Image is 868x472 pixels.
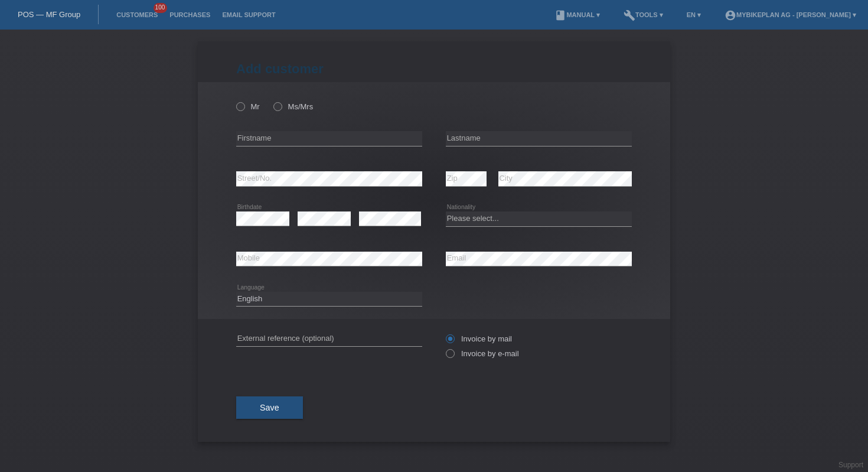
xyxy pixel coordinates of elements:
[18,10,80,19] a: POS — MF Group
[236,396,303,419] button: Save
[236,102,244,110] input: Mr
[216,11,281,18] a: Email Support
[273,102,313,111] label: Ms/Mrs
[554,9,566,21] i: book
[838,461,863,469] a: Support
[446,349,453,364] input: Invoice by e-mail
[618,11,669,18] a: buildTools ▾
[725,9,736,21] i: account_circle
[154,3,168,13] span: 100
[164,11,216,18] a: Purchases
[260,403,279,412] span: Save
[681,11,707,18] a: EN ▾
[549,11,606,18] a: bookManual ▾
[446,334,512,343] label: Invoice by mail
[624,9,635,21] i: build
[236,102,260,111] label: Mr
[446,349,519,358] label: Invoice by e-mail
[719,11,862,18] a: account_circleMybikeplan AG - [PERSON_NAME] ▾
[273,102,281,110] input: Ms/Mrs
[446,334,453,349] input: Invoice by mail
[110,11,164,18] a: Customers
[236,61,632,76] h1: Add customer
